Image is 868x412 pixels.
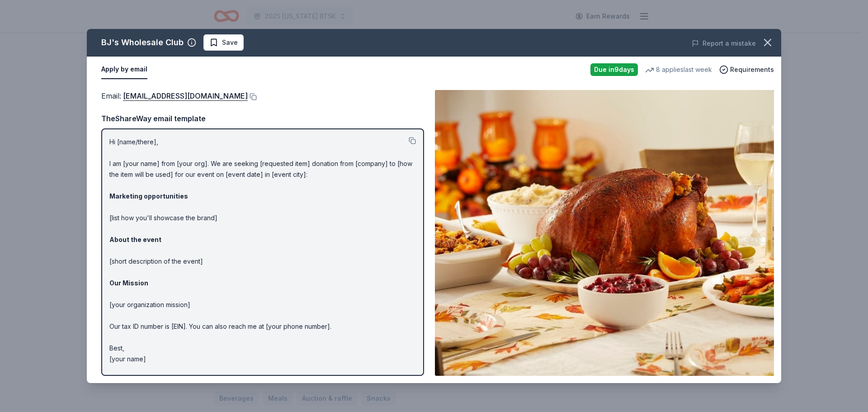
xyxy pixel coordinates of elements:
[435,90,774,376] img: Image for BJ's Wholesale Club
[719,64,774,75] button: Requirements
[109,192,188,200] strong: Marketing opportunities
[101,113,424,124] div: TheShareWay email template
[692,38,756,49] button: Report a mistake
[101,35,184,50] div: BJ's Wholesale Club
[109,236,161,243] strong: About the event
[222,37,238,48] span: Save
[109,279,148,287] strong: Our Mission
[203,34,244,51] button: Save
[101,60,147,79] button: Apply by email
[730,64,774,75] span: Requirements
[645,64,712,75] div: 8 applies last week
[109,137,416,365] p: Hi [name/there], I am [your name] from [your org]. We are seeking [requested item] donation from ...
[101,91,248,100] span: Email :
[123,90,248,102] a: [EMAIL_ADDRESS][DOMAIN_NAME]
[590,63,638,76] div: Due in 9 days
